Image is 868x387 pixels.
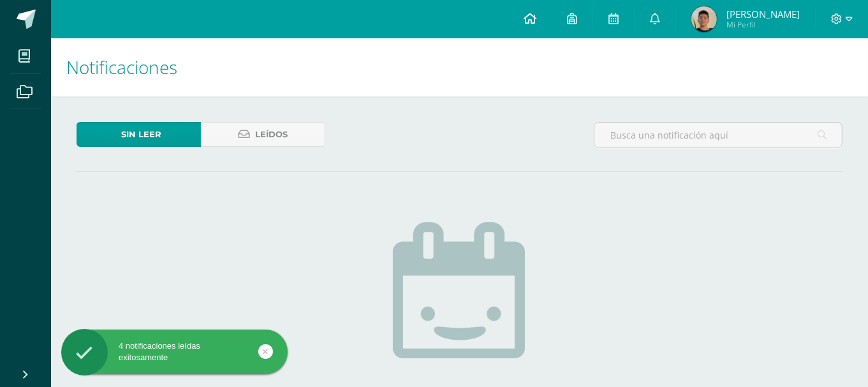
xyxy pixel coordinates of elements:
span: [PERSON_NAME] [726,8,800,20]
div: 4 notificaciones leídas exitosamente [61,340,288,363]
span: Leídos [255,123,288,146]
a: Leídos [201,122,325,147]
a: Sin leer [77,122,201,147]
input: Busca una notificación aquí [594,123,842,148]
span: Sin leer [121,123,161,146]
span: Mi Perfil [726,19,800,30]
span: Notificaciones [66,55,177,79]
img: 72347cb9cd00c84b9f47910306cec33d.png [691,6,717,32]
